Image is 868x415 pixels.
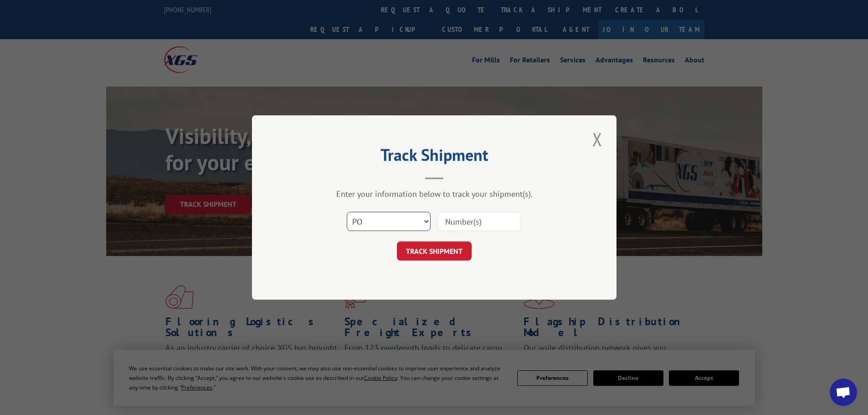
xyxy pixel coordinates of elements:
a: Open chat [830,379,857,406]
div: Enter your information below to track your shipment(s). [298,189,571,199]
button: Close modal [590,127,605,152]
h2: Track Shipment [298,149,571,166]
input: Number(s) [437,212,521,231]
button: TRACK SHIPMENT [397,241,472,261]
